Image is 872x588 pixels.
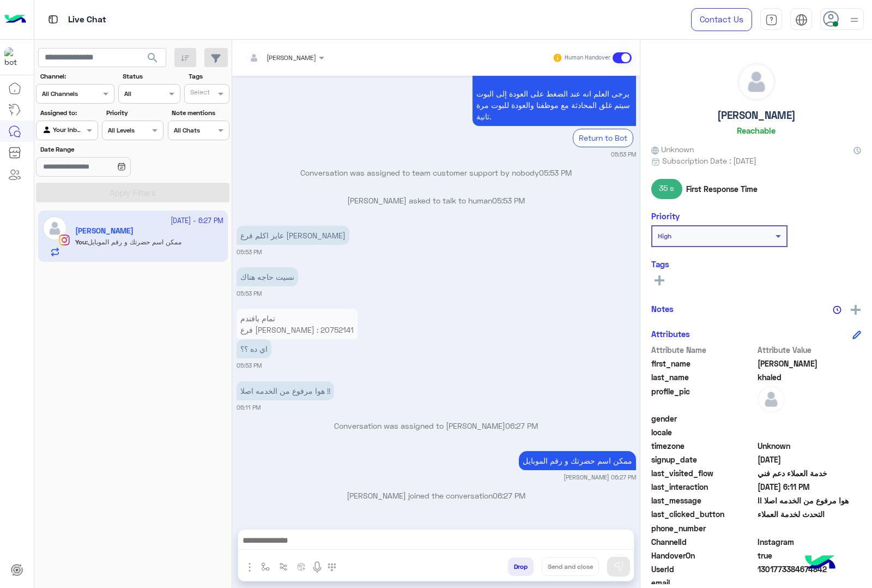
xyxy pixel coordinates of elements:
[46,13,60,26] img: tab
[738,63,775,100] img: defaultAdmin.png
[651,344,755,356] span: Attribute Name
[758,523,862,534] span: null
[758,495,862,506] span: هوا مرفوع من الخدمه اصلا !!
[758,536,862,548] span: 8
[123,71,179,81] label: Status
[328,563,336,572] img: make a call
[237,309,358,339] p: 30/9/2025, 5:53 PM
[651,179,682,199] span: 35 s
[758,371,862,383] span: khaled
[651,143,694,155] span: Unknown
[237,420,636,431] p: Conversation was assigned to [PERSON_NAME]
[237,490,636,501] p: [PERSON_NAME] joined the conversation
[542,557,599,576] button: Send and close
[758,344,862,356] span: Attribute Value
[651,358,755,369] span: first_name
[651,427,755,438] span: locale
[611,150,636,159] small: 05:53 PM
[651,454,755,465] span: signup_date
[243,561,256,574] img: send attachment
[851,305,861,315] img: add
[758,481,862,493] span: 2025-09-30T15:11:01.973Z
[651,495,755,506] span: last_message
[651,508,755,520] span: last_clicked_button
[573,129,633,147] div: Return to Bot
[189,71,228,81] label: Tags
[691,8,752,31] a: Contact Us
[275,557,293,575] button: Trigger scenario
[651,550,755,561] span: HandoverOn
[492,196,525,205] span: 05:53 PM
[261,562,270,571] img: select flow
[651,329,690,339] h6: Attributes
[237,381,334,400] p: 30/9/2025, 6:11 PM
[146,51,159,64] span: search
[237,195,636,206] p: [PERSON_NAME] asked to talk to human
[565,53,610,62] small: Human Handover
[40,145,162,154] label: Date Range
[658,232,671,240] b: High
[651,371,755,383] span: last_name
[237,289,262,298] small: 05:53 PM
[36,183,229,202] button: Apply Filters
[651,259,861,269] h6: Tags
[758,427,862,438] span: null
[651,440,755,452] span: timezone
[505,421,538,430] span: 06:27 PM
[662,155,756,166] span: Subscription Date : [DATE]
[651,481,755,493] span: last_interaction
[651,563,755,575] span: UserId
[237,267,298,286] p: 30/9/2025, 5:53 PM
[795,14,808,26] img: tab
[237,361,262,370] small: 05:53 PM
[237,339,271,358] p: 30/9/2025, 5:53 PM
[237,403,261,412] small: 06:11 PM
[758,467,862,479] span: خدمة العملاء دعم فني
[651,523,755,534] span: phone_number
[172,108,228,118] label: Note mentions
[758,386,785,413] img: defaultAdmin.png
[267,53,316,62] span: [PERSON_NAME]
[758,508,862,520] span: التحدث لخدمة العملاء
[508,557,534,576] button: Drop
[297,562,306,571] img: create order
[758,413,862,424] span: null
[519,451,636,470] p: 30/9/2025, 6:27 PM
[737,125,776,135] h6: Reachable
[758,358,862,369] span: Mohamed
[106,108,162,118] label: Priority
[40,71,113,81] label: Channel:
[758,563,862,575] span: 1301773384674842
[833,305,841,314] img: notes
[237,226,349,245] p: 30/9/2025, 5:53 PM
[237,167,636,178] p: Conversation was assigned to team customer support by nobody
[651,386,755,411] span: profile_pic
[651,536,755,548] span: ChannelId
[651,413,755,424] span: gender
[493,491,525,500] span: 06:27 PM
[651,211,680,221] h6: Priority
[311,561,324,574] img: send voice note
[686,183,758,195] span: First Response Time
[140,48,166,71] button: search
[758,454,862,465] span: 2025-08-04T00:10:58.188Z
[765,14,778,26] img: tab
[613,561,624,572] img: send message
[279,562,288,571] img: Trigger scenario
[473,61,636,126] p: 30/9/2025, 5:53 PM
[4,8,26,31] img: Logo
[237,248,262,256] small: 05:53 PM
[539,168,572,177] span: 05:53 PM
[758,550,862,561] span: true
[189,87,210,100] div: Select
[68,13,106,27] p: Live Chat
[760,8,782,31] a: tab
[4,47,24,67] img: 713415422032625
[40,108,96,118] label: Assigned to:
[651,467,755,479] span: last_visited_flow
[293,557,311,575] button: create order
[257,557,275,575] button: select flow
[847,13,861,27] img: profile
[651,304,674,314] h6: Notes
[717,109,796,122] h5: [PERSON_NAME]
